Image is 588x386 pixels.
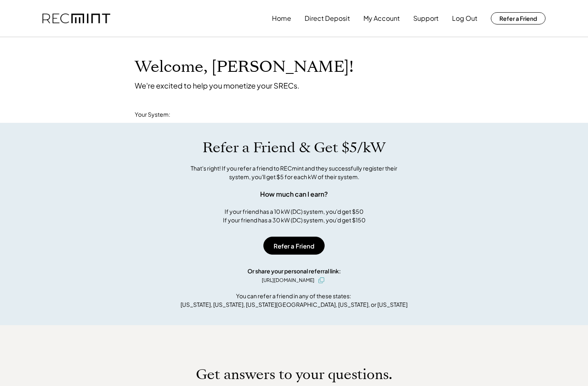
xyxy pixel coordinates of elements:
div: We're excited to help you monetize your SRECs. [135,81,299,90]
button: Log Out [452,10,477,27]
h1: Get answers to your questions. [196,366,392,383]
button: Home [272,10,291,27]
div: Or share your personal referral link: [247,267,341,275]
img: recmint-logotype%403x.png [42,13,110,24]
div: If your friend has a 10 kW (DC) system, you'd get $50 If your friend has a 30 kW (DC) system, you... [223,207,365,224]
div: You can refer a friend in any of these states: [US_STATE], [US_STATE], [US_STATE][GEOGRAPHIC_DATA... [180,292,408,309]
button: Refer a Friend [491,12,546,24]
div: How much can I earn? [260,189,328,199]
div: [URL][DOMAIN_NAME] [262,277,314,284]
h1: Welcome, [PERSON_NAME]! [135,58,354,77]
h1: Refer a Friend & Get $5/kW [203,139,385,156]
button: click to copy [316,275,326,285]
div: Your System: [135,111,170,119]
button: Support [413,10,439,27]
button: Direct Deposit [305,10,350,27]
button: My Account [363,10,400,27]
button: Refer a Friend [263,237,325,255]
div: That's right! If you refer a friend to RECmint and they successfully register their system, you'l... [182,164,406,181]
